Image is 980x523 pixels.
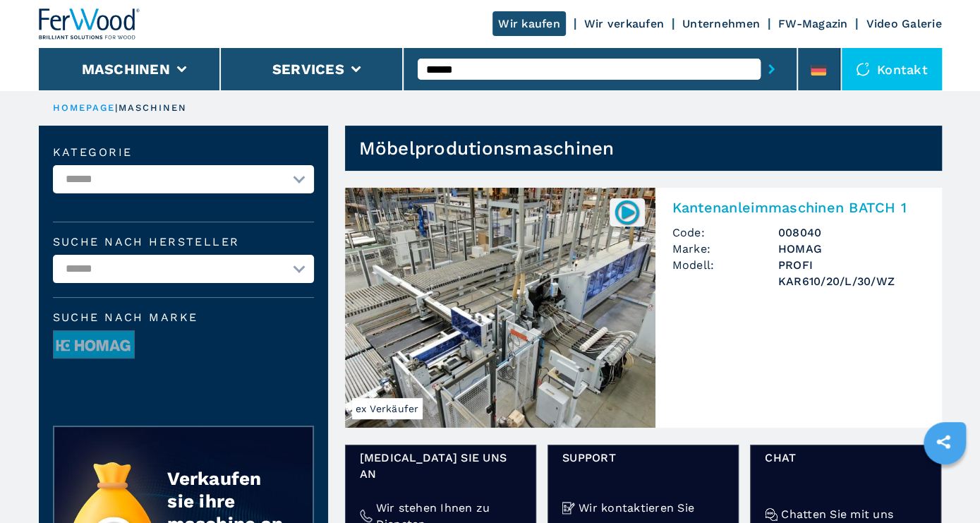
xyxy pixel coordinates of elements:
label: Kategorie [53,147,314,158]
a: Video Galerie [866,17,941,30]
button: Services [272,61,344,78]
img: Ferwood [39,8,140,40]
button: Maschinen [82,61,170,78]
span: Chat [765,450,926,466]
iframe: Chat [920,459,969,512]
a: Kantenanleimmaschinen BATCH 1 HOMAG PROFI KAR610/20/L/30/WZex Verkäufer008040Kantenanleimmaschine... [345,188,942,428]
a: sharethis [926,424,961,459]
img: Kantenanleimmaschinen BATCH 1 HOMAG PROFI KAR610/20/L/30/WZ [345,188,655,428]
span: Suche nach Marke [53,312,314,323]
img: Kontakt [856,62,870,76]
a: Wir kaufen [492,11,566,36]
span: [MEDICAL_DATA] Sie uns an [360,450,521,482]
a: HOMEPAGE [53,102,116,113]
span: Support [562,450,724,466]
h1: Möbelprodutionsmaschinen [359,137,615,160]
h3: PROFI KAR610/20/L/30/WZ [778,257,925,289]
span: Code: [672,224,778,241]
img: Wir kontaktieren Sie [562,502,575,515]
h2: Kantenanleimmaschinen BATCH 1 [672,199,925,216]
button: submit-button [761,53,782,85]
span: | [115,102,118,113]
h3: 008040 [778,224,925,241]
a: Wir verkaufen [584,17,664,30]
a: FW-Magazin [778,17,848,30]
h3: HOMAG [778,241,925,257]
img: image [54,331,134,359]
label: Suche nach Hersteller [53,236,314,248]
img: Wir stehen Ihnen zu Diensten [360,510,373,522]
span: Marke: [672,241,778,257]
div: Kontakt [842,48,942,90]
span: Modell: [672,257,778,289]
h4: Chatten Sie mit uns [781,506,893,522]
h4: Wir kontaktieren Sie [579,500,694,516]
a: Unternehmen [682,17,760,30]
img: 008040 [613,198,641,226]
p: maschinen [119,102,188,114]
span: ex Verkäufer [352,398,423,419]
img: Chatten Sie mit uns [765,508,778,521]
